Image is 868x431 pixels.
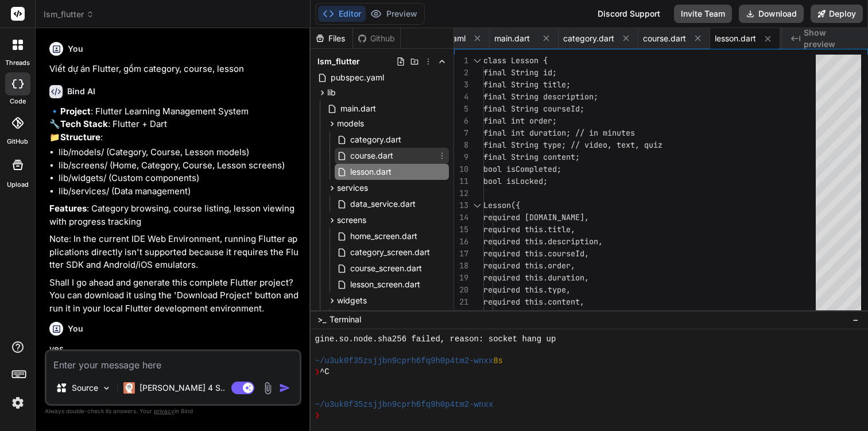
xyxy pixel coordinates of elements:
[44,9,94,20] span: lsm_flutter
[45,406,301,417] p: Always double-check its answers. Your in Bind
[8,393,28,413] img: settings
[337,182,368,194] span: services
[353,33,400,44] div: Github
[337,295,367,306] span: widgets
[279,382,290,394] img: icon
[483,67,557,78] span: final String id;
[804,27,859,50] span: Show preview
[454,296,468,308] div: 21
[454,91,468,103] div: 4
[850,310,861,329] button: −
[470,55,485,67] div: Click to collapse the range.
[67,86,95,97] h6: Bind AI
[454,187,468,199] div: 12
[49,202,299,228] p: : Category browsing, course listing, lesson viewing with progress tracking
[591,5,667,23] div: Discord Support
[68,323,83,334] h6: You
[315,334,556,345] span: gine.so.node.sha256 failed, reason: socket hang up
[454,199,468,211] div: 13
[470,199,485,211] div: Click to collapse the range.
[327,87,336,98] span: lib
[483,272,589,283] span: required this.duration,
[337,214,366,226] span: screens
[60,106,91,117] strong: Project
[483,200,520,210] span: Lesson({
[49,203,87,214] strong: Features
[311,33,352,44] div: Files
[454,284,468,296] div: 20
[59,159,299,172] li: lib/screens/ (Home, Category, Course, Lesson screens)
[483,55,548,66] span: class Lesson {
[454,175,468,187] div: 11
[483,79,571,90] span: final String title;
[643,33,686,44] span: course.dart
[366,6,422,22] button: Preview
[154,407,175,414] span: privacy
[563,33,614,44] span: category.dart
[715,33,756,44] span: lesson.dart
[68,43,83,55] h6: You
[483,260,575,271] span: required this.order,
[49,276,299,315] p: Shall I go ahead and generate this complete Flutter project? You can download it using the 'Downl...
[483,128,635,138] span: final int duration; // in minutes
[483,176,548,186] span: bool isLocked;
[454,163,468,175] div: 10
[483,212,589,222] span: required [DOMAIN_NAME],
[60,118,108,129] strong: Tech Stack
[7,180,29,190] label: Upload
[483,284,571,295] span: required this.type,
[123,382,135,394] img: Claude 4 Sonnet
[49,105,299,144] p: 🔹 : Flutter Learning Management System 🔧 : Flutter + Dart 📁 :
[315,356,494,367] span: ~/u3uk0f35zsjjbn9cprh6fq9h0p4tm2-wnxx
[454,55,468,67] div: 1
[483,91,598,102] span: final String description;
[330,314,361,325] span: Terminal
[454,103,468,115] div: 5
[5,58,30,68] label: threads
[339,102,377,116] span: main.dart
[349,165,393,179] span: lesson.dart
[315,410,320,421] span: ❯
[454,272,468,284] div: 19
[454,236,468,248] div: 16
[59,146,299,159] li: lib/models/ (Category, Course, Lesson models)
[852,314,859,325] span: −
[315,367,320,378] span: ❯
[7,137,28,147] label: GitHub
[261,382,274,395] img: attachment
[454,115,468,127] div: 6
[349,245,431,259] span: category_screen.dart
[483,224,575,234] span: required this.title,
[483,309,598,319] span: this.isCompleted = false,
[454,260,468,272] div: 18
[49,343,299,356] p: yes
[483,103,584,114] span: final String courseId;
[59,185,299,198] li: lib/services/ (Data management)
[483,164,561,174] span: bool isCompleted;
[315,399,494,410] span: ~/u3uk0f35zsjjbn9cprh6fq9h0p4tm2-wnxx
[317,314,326,325] span: >_
[318,6,366,22] button: Editor
[483,152,580,162] span: final String content;
[330,71,385,84] span: pubspec.yaml
[483,236,603,247] span: required this.description,
[102,383,111,393] img: Pick Models
[349,278,421,291] span: lesson_screen.dart
[10,97,26,106] label: code
[49,63,299,76] p: Viết dự án Flutter, gồm category, course, lesson
[349,133,402,147] span: category.dart
[811,5,863,23] button: Deploy
[320,367,330,378] span: ^C
[483,140,662,150] span: final String type; // video, text, quiz
[454,308,468,320] div: 22
[139,382,225,394] p: [PERSON_NAME] 4 S..
[483,248,589,259] span: required this.courseId,
[454,248,468,260] div: 17
[349,261,423,275] span: course_screen.dart
[454,79,468,91] div: 3
[60,132,100,143] strong: Structure
[493,356,503,367] span: 8s
[739,5,804,23] button: Download
[454,67,468,79] div: 2
[337,118,364,129] span: models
